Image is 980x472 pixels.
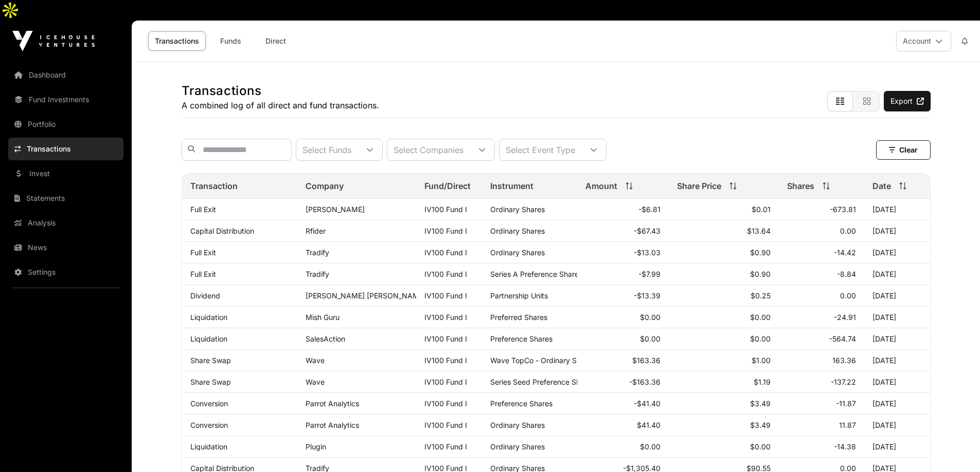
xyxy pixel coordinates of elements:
[8,138,123,160] a: Transactions
[490,313,547,322] span: Preferred Shares
[577,199,669,220] td: -$6.81
[8,236,123,259] a: News
[876,140,931,160] button: Clear
[832,356,856,365] span: 163.36
[255,31,296,51] a: Direct
[190,377,231,386] a: Share Swap
[190,421,228,429] a: Conversion
[182,83,379,99] h1: Transactions
[577,263,669,285] td: -$7.99
[424,356,467,365] a: IV100 Fund I
[577,220,669,242] td: -$67.43
[306,442,326,451] a: Plugin
[424,399,467,408] a: IV100 Fund I
[577,328,669,350] td: $0.00
[751,291,771,300] span: $0.25
[490,180,533,192] span: Instrument
[190,399,228,408] a: Conversion
[864,199,930,220] td: [DATE]
[490,356,595,365] span: Wave TopCo - Ordinary Shares
[585,180,617,192] span: Amount
[750,442,771,451] span: $0.00
[190,356,231,365] a: Share Swap
[424,377,467,386] a: IV100 Fund I
[424,313,467,322] a: IV100 Fund I
[490,270,582,278] span: Series A Preference Shares
[834,248,856,257] span: -14.42
[490,334,553,343] span: Preference Shares
[190,270,216,278] a: Full Exit
[677,180,721,192] span: Share Price
[490,205,545,214] span: Ordinary Shares
[306,248,329,257] a: Tradify
[864,328,930,350] td: [DATE]
[424,226,467,235] a: IV100 Fund I
[490,421,545,429] span: Ordinary Shares
[306,377,325,386] a: Wave
[837,270,856,278] span: -8.84
[747,226,771,235] span: $13.64
[829,334,856,343] span: -564.74
[864,285,930,307] td: [DATE]
[424,421,467,429] a: IV100 Fund I
[148,31,206,51] a: Transactions
[424,205,467,214] a: IV100 Fund I
[306,334,345,343] a: SalesAction
[864,371,930,393] td: [DATE]
[190,442,227,451] a: Liquidation
[896,31,951,51] button: Account
[490,248,545,257] span: Ordinary Shares
[836,399,856,408] span: -11.87
[8,113,123,136] a: Portfolio
[8,64,123,86] a: Dashboard
[424,334,467,343] a: IV100 Fund I
[577,350,669,371] td: $163.36
[490,226,545,235] span: Ordinary Shares
[577,436,669,458] td: $0.00
[387,139,470,160] div: Select Companies
[190,248,216,257] a: Full Exit
[831,377,856,386] span: -137.22
[190,205,216,214] a: Full Exit
[424,180,471,192] span: Fund/Direct
[864,263,930,285] td: [DATE]
[8,162,123,185] a: Invest
[830,205,856,214] span: -673.81
[864,393,930,414] td: [DATE]
[864,242,930,263] td: [DATE]
[577,285,669,307] td: -$13.39
[12,31,95,51] img: Icehouse Ventures Logo
[306,356,325,365] a: Wave
[182,99,379,111] p: A combined log of all direct and fund transactions.
[750,313,771,322] span: $0.00
[490,442,545,451] span: Ordinary Shares
[8,88,123,111] a: Fund Investments
[8,187,123,210] a: Statements
[210,31,251,51] a: Funds
[872,180,891,192] span: Date
[296,139,358,160] div: Select Funds
[864,350,930,371] td: [DATE]
[787,180,814,192] span: Shares
[306,399,359,408] a: Parrot Analytics
[306,205,365,214] a: [PERSON_NAME]
[190,334,227,343] a: Liquidation
[577,307,669,328] td: $0.00
[190,291,220,300] a: Dividend
[500,139,581,160] div: Select Event Type
[190,313,227,322] a: Liquidation
[750,270,771,278] span: $0.90
[840,291,856,300] span: 0.00
[840,226,856,235] span: 0.00
[750,399,771,408] span: $3.49
[306,180,344,192] span: Company
[424,442,467,451] a: IV100 Fund I
[839,421,856,429] span: 11.87
[306,313,340,322] a: Mish Guru
[490,399,553,408] span: Preference Shares
[864,220,930,242] td: [DATE]
[834,313,856,322] span: -24.91
[750,334,771,343] span: $0.00
[8,261,123,284] a: Settings
[490,291,548,300] span: Partnership Units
